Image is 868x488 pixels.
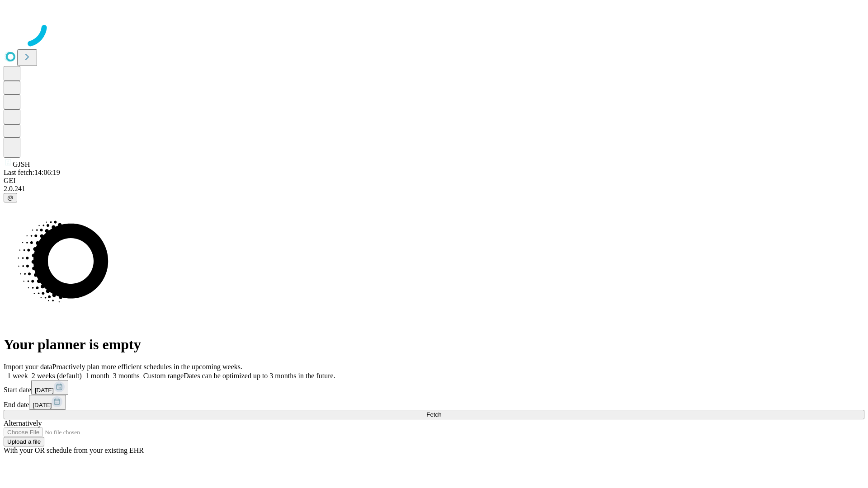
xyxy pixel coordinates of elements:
[32,372,82,380] span: 2 weeks (default)
[31,380,68,395] button: [DATE]
[4,380,864,395] div: Start date
[4,336,864,353] h1: Your planner is empty
[184,372,335,380] span: Dates can be optimized up to 3 months in the future.
[143,372,184,380] span: Custom range
[4,193,17,202] button: @
[4,419,42,427] span: Alternatively
[4,169,60,176] span: Last fetch: 14:06:19
[29,395,66,410] button: [DATE]
[426,411,441,418] span: Fetch
[4,437,44,446] button: Upload a file
[4,177,864,185] div: GEI
[33,402,52,408] span: [DATE]
[85,372,109,380] span: 1 month
[35,387,54,394] span: [DATE]
[113,372,140,380] span: 3 months
[4,410,864,419] button: Fetch
[7,372,28,380] span: 1 week
[4,446,144,454] span: With your OR schedule from your existing EHR
[7,194,14,201] span: @
[52,363,242,371] span: Proactively plan more efficient schedules in the upcoming weeks.
[13,160,30,168] span: GJSH
[4,395,864,410] div: End date
[4,185,864,193] div: 2.0.241
[4,363,52,371] span: Import your data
